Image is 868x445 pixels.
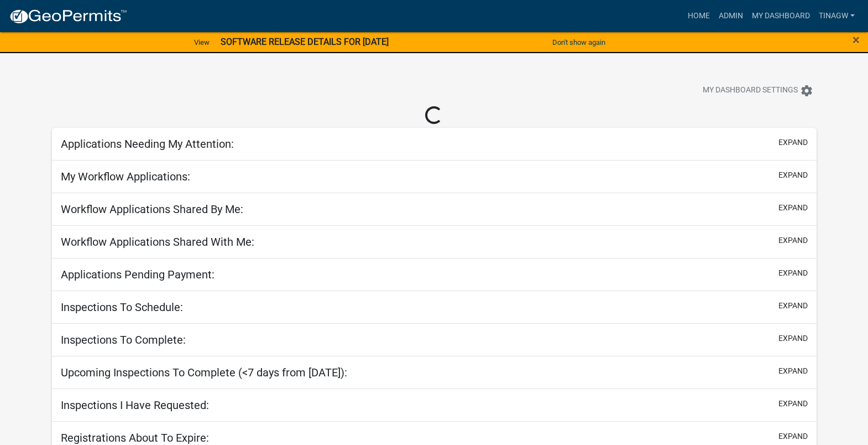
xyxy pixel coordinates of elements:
button: My Dashboard Settingssettings [694,80,822,101]
button: expand [778,333,808,344]
h5: Inspections To Complete: [61,333,186,346]
h5: Registrations About To Expire: [61,431,209,444]
i: settings [800,84,813,97]
h5: Inspections I Have Requested: [61,399,209,412]
button: expand [778,202,808,214]
button: expand [778,235,808,246]
button: expand [778,431,808,442]
button: expand [778,365,808,377]
span: My Dashboard Settings [703,84,798,97]
h5: Applications Needing My Attention: [61,137,234,151]
span: × [853,32,860,48]
button: expand [778,300,808,312]
button: Close [853,33,860,46]
a: Admin [714,6,747,27]
h5: Inspections To Schedule: [61,301,183,314]
a: Home [683,6,714,27]
button: expand [778,267,808,279]
button: expand [778,169,808,181]
a: TinaGW [814,6,859,27]
a: My Dashboard [747,6,814,27]
h5: Upcoming Inspections To Complete (<7 days from [DATE]): [61,366,347,379]
h5: Applications Pending Payment: [61,268,215,281]
h5: Workflow Applications Shared By Me: [61,203,243,216]
button: expand [778,398,808,410]
h5: My Workflow Applications: [61,170,190,183]
a: View [190,33,214,51]
strong: SOFTWARE RELEASE DETAILS FOR [DATE] [221,37,389,47]
button: expand [778,137,808,148]
button: Don't show again [548,33,610,51]
h5: Workflow Applications Shared With Me: [61,235,254,249]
